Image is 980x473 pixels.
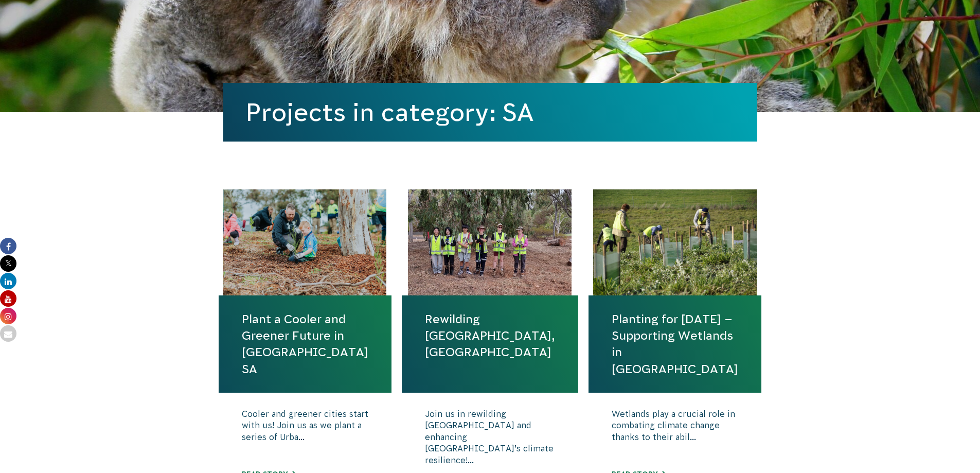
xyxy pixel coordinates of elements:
p: Wetlands play a crucial role in combating climate change thanks to their abil... [612,408,738,460]
h1: Projects in category: SA [246,98,735,126]
a: Rewilding [GEOGRAPHIC_DATA], [GEOGRAPHIC_DATA] [425,311,555,361]
p: Join us in rewilding [GEOGRAPHIC_DATA] and enhancing [GEOGRAPHIC_DATA]’s climate resilience!... [425,408,555,466]
a: Plant a Cooler and Greener Future in [GEOGRAPHIC_DATA] SA [242,311,368,377]
p: Cooler and greener cities start with us! Join us as we plant a series of Urba... [242,408,368,460]
a: Planting for [DATE] – Supporting Wetlands in [GEOGRAPHIC_DATA] [612,311,738,377]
